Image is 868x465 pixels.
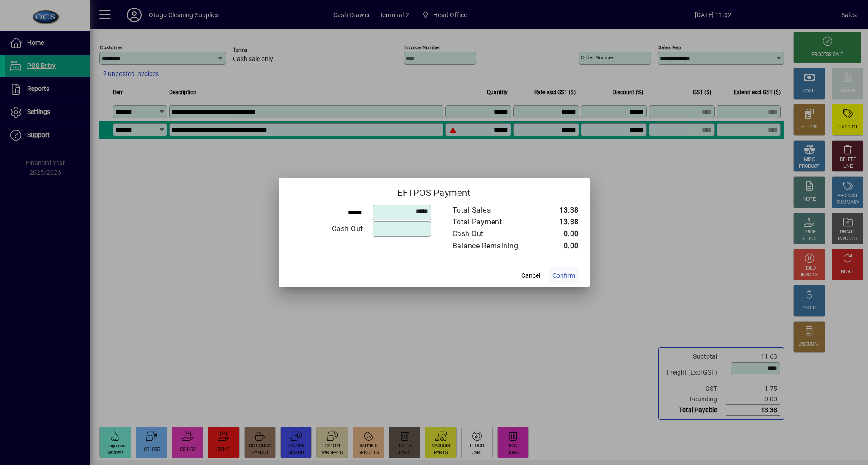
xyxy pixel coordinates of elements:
[453,241,528,251] div: Balance Remaining
[453,228,528,239] div: Cash Out
[552,271,575,280] span: Confirm
[549,267,579,284] button: Confirm
[521,271,540,280] span: Cancel
[452,204,538,216] td: Total Sales
[452,216,538,228] td: Total Payment
[538,204,579,216] td: 13.38
[279,178,590,204] h2: EFTPOS Payment
[538,240,579,252] td: 0.00
[538,216,579,228] td: 13.38
[516,267,545,284] button: Cancel
[290,223,363,234] div: Cash Out
[538,228,579,240] td: 0.00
